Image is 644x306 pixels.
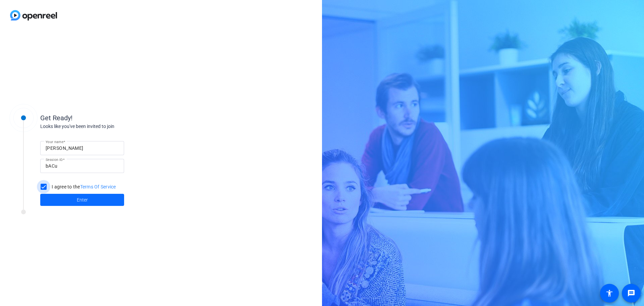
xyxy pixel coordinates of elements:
[77,196,88,204] span: Enter
[605,289,613,297] mat-icon: accessibility
[627,289,635,297] mat-icon: message
[40,123,174,130] div: Looks like you've been invited to join
[40,194,124,206] button: Enter
[40,113,174,123] div: Get Ready!
[46,158,63,162] mat-label: Session ID
[50,183,116,190] label: I agree to the
[46,140,63,144] mat-label: Your name
[80,184,116,189] a: Terms Of Service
